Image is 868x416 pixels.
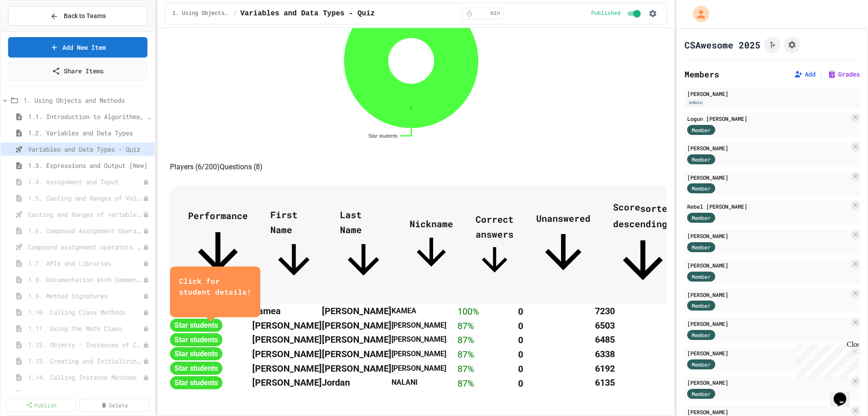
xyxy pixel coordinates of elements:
span: 87 % [458,363,474,374]
iframe: chat widget [830,380,859,407]
div: Unpublished [143,358,149,364]
span: Kamea [252,306,281,316]
div: [PERSON_NAME] [687,291,849,299]
div: [PERSON_NAME] [687,261,849,269]
span: Member [692,331,711,339]
span: Casting and Ranges of variables - Quiz [28,210,143,219]
th: 6338 [595,347,677,361]
span: 1.4. Assignment and Input [28,177,143,186]
span: 0 [518,378,523,388]
span: Scoresorted descending [613,201,673,290]
div: Content is published and visible to students [591,8,642,19]
th: [PERSON_NAME] [392,332,458,347]
span: [PERSON_NAME] [252,349,322,359]
span: 1. Using Objects and Methods [172,10,230,17]
span: [PERSON_NAME] [322,363,392,374]
div: [PERSON_NAME] [687,173,849,182]
span: Published [591,10,621,17]
span: [PERSON_NAME] [322,320,392,331]
span: 1.2. Variables and Data Types [28,128,151,138]
h2: Members [684,68,719,81]
span: Back to Teams [64,11,106,21]
span: Correct answers [476,213,514,279]
th: 6135 [595,376,677,390]
span: min [491,10,500,17]
span: 1.14. Calling Instance Methods [28,373,143,382]
div: My Account [684,4,712,24]
th: NALANI [392,376,458,390]
div: Unpublished [143,195,149,201]
span: Member [692,184,711,192]
span: Star students [170,362,222,375]
th: 6503 [595,318,677,333]
div: [PERSON_NAME] [687,378,849,387]
span: [PERSON_NAME] [252,363,322,374]
span: 1.6. Compound Assignment Operators [28,226,143,235]
button: Assignment Settings [784,37,800,53]
span: Star students [170,376,222,389]
div: Unpublished [143,293,149,299]
span: First Name [270,209,317,283]
div: Unpublished [143,244,149,250]
span: 0 [518,306,523,317]
span: 0 [518,320,523,331]
span: 1.9. Method Signatures [28,291,143,301]
span: Member [692,301,711,310]
div: Click for student details! [179,276,251,297]
span: 1.12. Objects - Instances of Classes [28,340,143,349]
span: [PERSON_NAME] [252,334,322,345]
span: Unanswered [536,212,590,279]
div: Unpublished [143,374,149,381]
button: Add [794,70,816,79]
div: Unpublished [143,228,149,234]
th: [PERSON_NAME] [392,347,458,361]
span: 0 [518,335,523,345]
span: 1.10. Calling Class Methods [28,307,143,317]
div: [PERSON_NAME] [687,144,849,152]
h1: CSAwesome 2025 [684,38,760,51]
span: Member [692,273,711,281]
div: Admin [687,99,704,106]
span: Last Name [340,209,387,283]
span: sorted descending [613,202,673,230]
span: Star students [170,333,222,346]
div: [PERSON_NAME] [687,90,857,98]
a: Publish [6,399,76,411]
span: Variables and Data Types - Quiz [241,8,375,19]
span: [PERSON_NAME] [252,377,322,388]
span: Nickname [410,218,453,274]
div: Unpublished [143,391,149,397]
span: 0 [518,349,523,360]
span: 1.5. Casting and Ranges of Values [28,193,143,203]
span: 1.8. Documentation with Comments and Preconditions [28,275,143,284]
a: Delete [80,399,149,411]
span: Star students [170,347,222,360]
th: 6485 [595,332,677,347]
th: KAMEA [392,304,458,318]
span: [PERSON_NAME] [322,334,392,345]
span: 87 % [458,320,474,331]
span: Member [692,390,711,398]
th: [PERSON_NAME] [392,318,458,333]
span: [PERSON_NAME] [322,306,392,316]
div: Unpublished [143,260,149,267]
div: Unpublished [143,325,149,332]
span: Compound assignment operators - Quiz [28,242,143,252]
div: [PERSON_NAME] [687,408,849,416]
span: 1.7. APIs and Libraries [28,258,143,268]
span: / [233,10,236,17]
span: Star students [170,319,222,332]
th: 6192 [595,361,677,376]
div: Chat with us now!Close [4,4,62,57]
button: Back to Teams [8,6,147,26]
span: 87 % [458,378,474,388]
button: Grades [827,70,860,79]
th: [PERSON_NAME] [392,361,458,376]
div: Unpublished [143,179,149,185]
div: Logun [PERSON_NAME] [687,115,849,123]
div: [PERSON_NAME] [687,320,849,328]
button: Questions (8) [220,162,263,172]
a: Share Items [8,61,147,81]
span: Variables and Data Types - Quiz [28,144,151,154]
span: 100 % [458,306,479,317]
